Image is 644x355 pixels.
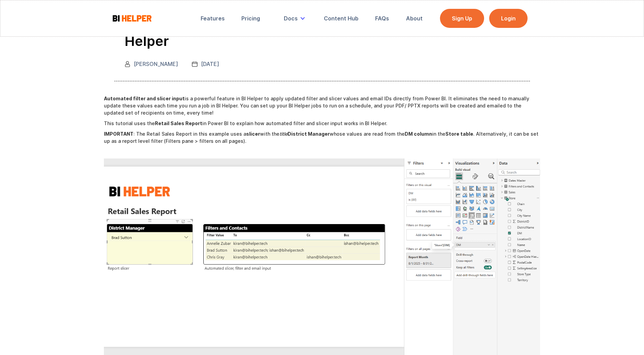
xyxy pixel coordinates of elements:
div: Pricing [241,15,260,22]
div: About [406,15,423,22]
div: Docs [284,15,298,22]
div: [DATE] [201,61,219,67]
strong: slicer [246,131,260,137]
strong: District Manager [288,131,330,137]
a: Features [196,11,229,26]
div: [PERSON_NAME] [134,61,178,67]
strong: Retail Sales Report [155,120,202,126]
a: Pricing [237,11,265,26]
a: Content Hub [319,11,363,26]
div: Features [201,15,225,22]
p: ‍ [104,148,540,155]
p: This tutorial uses the in Power BI to explain how automated filter and slicer input works in BI H... [104,120,540,127]
em: title [279,131,288,137]
strong: IMPORTANT [104,131,133,137]
p: ‍ : The Retail Sales Report in this example uses a with the whose values are read from the in the... [104,130,540,145]
strong: DM column [405,131,432,137]
p: is a powerful feature in BI Helper to apply updated filter and slicer values and email IDs direct... [104,95,540,116]
div: Docs [279,11,312,26]
a: Sign Up [440,9,484,28]
a: FAQs [370,11,394,26]
div: Content Hub [324,15,358,22]
strong: Store table [445,131,473,137]
a: About [401,11,427,26]
strong: Automated filter and slicer input [104,96,185,101]
a: Login [489,9,528,28]
div: FAQs [375,15,389,22]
